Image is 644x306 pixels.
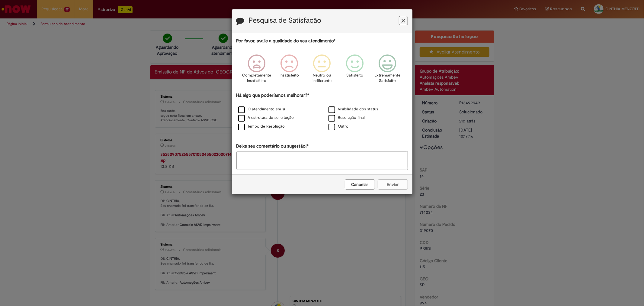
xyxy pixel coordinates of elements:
[238,115,294,121] label: A estrutura da solicitação
[339,50,370,91] div: Satisfeito
[306,50,337,91] div: Neutro ou indiferente
[372,50,403,91] div: Extremamente Satisfeito
[249,17,322,24] label: Pesquisa de Satisfação
[346,73,363,78] p: Satisfeito
[238,124,285,129] label: Tempo de Resolução
[274,50,305,91] div: Insatisfeito
[328,106,378,112] label: Visibilidade dos status
[236,92,408,131] div: Há algo que poderíamos melhorar?*
[374,73,400,84] p: Extremamente Satisfeito
[241,50,272,91] div: Completamente Insatisfeito
[280,73,299,78] p: Insatisfeito
[328,115,365,121] label: Resolução final
[236,38,336,44] label: Por favor, avalie a qualidade do seu atendimento*
[311,73,333,84] p: Neutro ou indiferente
[236,143,309,149] label: Deixe seu comentário ou sugestão!*
[345,179,375,190] button: Cancelar
[242,73,271,84] p: Completamente Insatisfeito
[238,106,285,112] label: O atendimento em si
[328,124,349,129] label: Outro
